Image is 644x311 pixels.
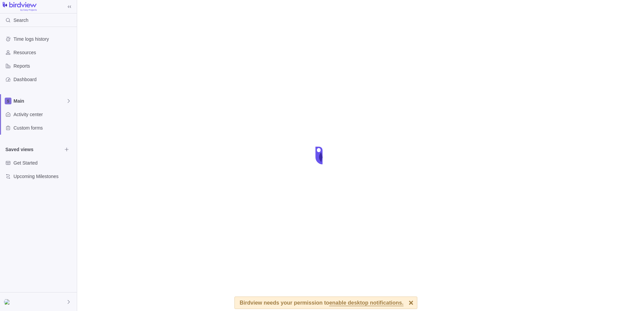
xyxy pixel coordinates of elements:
span: Upcoming Milestones [13,173,74,180]
span: Dashboard [13,76,74,83]
span: Get Started [13,160,74,166]
span: enable desktop notifications. [329,300,403,306]
div: loading [309,142,335,169]
img: logo [3,2,37,11]
span: Browse views [62,145,71,154]
div: Sofia Tsalamlal [4,298,12,306]
span: Reports [13,63,74,69]
span: Custom forms [13,125,74,131]
span: Activity center [13,111,74,118]
span: Saved views [5,146,62,153]
div: Birdview needs your permission to [240,297,404,309]
span: Time logs history [13,36,74,42]
span: Main [13,98,66,104]
span: Search [13,17,28,24]
span: Resources [13,49,74,56]
img: Show [4,299,12,305]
